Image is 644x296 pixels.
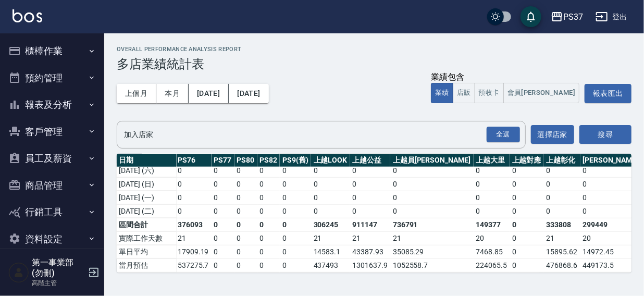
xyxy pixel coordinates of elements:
td: 0 [280,245,311,258]
td: 0 [280,231,311,245]
button: 商品管理 [4,172,100,199]
th: 日期 [117,154,177,167]
th: 上越員[PERSON_NAME] [390,154,473,167]
td: 14583.1 [311,245,350,258]
button: 員工及薪資 [4,145,100,172]
button: [DATE] [189,84,229,103]
td: 0 [390,191,473,204]
img: Person [8,262,29,283]
td: 0 [390,164,473,177]
td: 299449 [580,218,641,231]
div: 業績包含 [431,72,579,83]
td: 437493 [311,258,350,272]
td: 0 [280,204,311,218]
td: 0 [257,191,280,204]
th: 上越彰化 [544,154,580,167]
td: 35085.29 [390,245,473,258]
td: 15895.62 [544,245,580,258]
td: 當月預估 [117,258,177,272]
th: PS9(舊) [280,154,311,167]
td: 21 [390,231,473,245]
td: 區間合計 [117,218,177,231]
button: 客戶管理 [4,118,100,145]
td: 0 [580,164,641,177]
img: Logo [13,9,42,22]
td: 911147 [350,218,391,231]
input: 店家名稱 [121,126,505,144]
th: PS76 [175,154,212,167]
td: 0 [474,177,510,191]
td: 1052558.7 [390,258,473,272]
td: 0 [544,191,580,204]
td: 0 [257,258,280,272]
td: 537275.7 [175,258,212,272]
th: 上越公益 [350,154,391,167]
h5: 第一事業部 (勿刪) [32,257,85,278]
td: 0 [234,231,257,245]
td: 21 [311,231,350,245]
button: [DATE] [229,84,268,103]
td: 149377 [474,218,510,231]
button: Open [485,125,522,145]
td: 21 [175,231,212,245]
td: 333808 [544,218,580,231]
div: 全選 [487,127,520,143]
td: 0 [350,204,391,218]
td: 0 [510,218,544,231]
button: 報表及分析 [4,91,100,118]
td: 0 [212,245,234,258]
td: 376093 [175,218,212,231]
td: 0 [212,218,234,231]
td: 14972.45 [580,245,641,258]
td: 0 [544,204,580,218]
td: 0 [311,177,350,191]
td: 0 [212,258,234,272]
td: 0 [234,177,257,191]
td: 0 [280,258,311,272]
td: 0 [257,177,280,191]
td: 0 [175,204,212,218]
th: PS80 [234,154,257,167]
div: PS37 [563,10,583,23]
td: 0 [212,164,234,177]
td: 224065.5 [474,258,510,272]
td: 20 [580,231,641,245]
td: 0 [580,204,641,218]
td: 43387.93 [350,245,391,258]
a: 報表匯出 [585,88,631,97]
td: 單日平均 [117,245,177,258]
td: 0 [544,164,580,177]
button: 資料設定 [4,226,100,253]
h2: Overall Performance Analysis Report [117,46,631,53]
th: PS77 [212,154,234,167]
button: 本月 [156,84,189,103]
td: 0 [510,164,544,177]
td: 0 [257,218,280,231]
th: [PERSON_NAME] [580,154,641,167]
td: 0 [350,177,391,191]
td: 0 [510,204,544,218]
button: 預約管理 [4,65,100,92]
td: 476868.6 [544,258,580,272]
td: 0 [257,164,280,177]
button: 選擇店家 [531,125,574,144]
td: 0 [350,164,391,177]
button: 業績 [431,83,453,103]
td: 0 [234,245,257,258]
td: 0 [474,164,510,177]
td: 21 [350,231,391,245]
p: 高階主管 [32,278,85,288]
td: 0 [280,218,311,231]
th: 上越大里 [474,154,510,167]
td: 21 [544,231,580,245]
td: 306245 [311,218,350,231]
td: 0 [311,204,350,218]
td: 0 [311,164,350,177]
td: 0 [510,245,544,258]
td: 0 [257,204,280,218]
td: 0 [474,204,510,218]
th: 上越LOOK [311,154,350,167]
td: 0 [234,218,257,231]
td: 0 [510,191,544,204]
td: 0 [544,177,580,191]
